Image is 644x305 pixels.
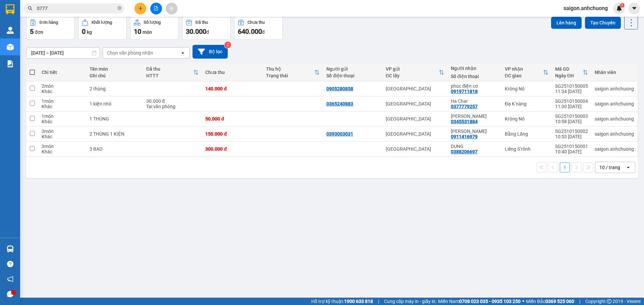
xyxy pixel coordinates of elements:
[505,116,548,122] div: Krông Nô
[3,3,97,40] li: [PERSON_NAME] ([GEOGRAPHIC_DATA])
[30,27,34,35] span: 5
[384,298,436,305] span: Cung cấp máy in - giấy in:
[117,6,121,10] span: close-circle
[42,104,83,109] div: Khác
[626,165,631,170] svg: open
[451,66,498,71] div: Người nhận
[595,70,634,75] div: Nhân viên
[186,27,206,35] span: 30.000
[166,3,177,14] button: aim
[451,113,498,119] div: lương hồng dân
[7,261,13,267] span: question-circle
[92,20,112,25] div: Khối lượng
[193,45,228,59] button: Bộ lọc
[326,73,379,78] div: Số điện thoại
[7,276,13,282] span: notification
[555,113,588,119] div: SG2510150003
[382,64,447,81] th: Toggle SortBy
[451,149,478,154] div: 0388206697
[146,73,194,78] div: HTTT
[90,73,140,78] div: Ghi chú
[205,131,259,137] div: 150.000 đ
[551,17,582,29] button: Lên hàng
[522,300,524,303] span: ⚪️
[238,27,262,35] span: 640.000
[78,16,127,40] button: Khối lượng0kg
[595,86,634,91] div: saigon.anhchuong
[107,50,153,56] div: Chọn văn phòng nhận
[7,27,14,34] img: warehouse-icon
[386,66,439,72] div: VP gửi
[545,299,574,304] strong: 0369 525 060
[326,66,379,72] div: Người gửi
[35,29,43,35] span: đơn
[196,20,208,25] div: Đã thu
[326,86,353,91] div: 0905280858
[386,73,439,78] div: ĐC lấy
[42,98,83,104] div: 1 món
[117,5,121,12] span: close-circle
[555,129,588,134] div: SG2510150002
[7,44,14,51] img: warehouse-icon
[46,47,89,55] li: VP Krông Nô
[3,47,46,69] li: VP [GEOGRAPHIC_DATA]
[169,6,174,11] span: aim
[555,83,588,89] div: SG2510150005
[386,116,444,122] div: [GEOGRAPHIC_DATA]
[505,73,543,78] div: ĐC giao
[248,20,265,25] div: Chưa thu
[555,119,588,124] div: 10:58 [DATE]
[505,146,548,152] div: Liêng S’rônh
[620,3,625,8] sup: 1
[42,83,83,89] div: 2 món
[386,86,444,91] div: [GEOGRAPHIC_DATA]
[26,16,75,40] button: Đơn hàng5đơn
[146,104,199,109] div: Tại văn phòng
[42,119,83,124] div: Khác
[585,17,621,29] button: Tạo Chuyến
[42,129,83,134] div: 3 món
[266,66,314,72] div: Thu hộ
[386,146,444,152] div: [GEOGRAPHIC_DATA]
[451,104,478,109] div: 0377779257
[40,20,58,25] div: Đơn hàng
[143,29,152,35] span: món
[555,73,583,78] div: Ngày ĐH
[42,113,83,119] div: 1 món
[628,3,640,14] button: caret-down
[505,86,548,91] div: Krông Nô
[6,4,14,14] img: logo-vxr
[144,20,161,25] div: Số lượng
[326,101,353,106] div: 0365240883
[205,86,259,91] div: 140.000 đ
[451,83,498,89] div: phúc điện cơ
[146,66,194,72] div: Đã thu
[560,162,570,172] button: 1
[138,6,143,11] span: plus
[42,144,83,149] div: 3 món
[90,131,140,137] div: 2 THÙNG 1 KIỆN
[205,70,259,75] div: Chưa thu
[579,298,580,305] span: |
[607,299,611,304] span: copyright
[595,116,634,122] div: saigon.anhchuong
[555,89,588,94] div: 11:34 [DATE]
[459,299,521,304] strong: 0708 023 035 - 0935 103 250
[130,16,179,40] button: Số lượng10món
[90,66,140,72] div: Tên món
[182,16,231,40] button: Đã thu30.000đ
[37,5,116,12] input: Tìm tên, số ĐT hoặc mã đơn
[205,116,259,122] div: 50.000 đ
[526,298,574,305] span: Miền Bắc
[7,60,14,67] img: solution-icon
[599,164,620,171] div: 10 / trang
[555,134,588,139] div: 10:53 [DATE]
[451,144,498,149] div: DUNG
[205,146,259,152] div: 300.000 đ
[558,4,613,12] span: saigon.anhchuong
[451,89,478,94] div: 0919711818
[555,98,588,104] div: SG2510150004
[555,149,588,154] div: 10:40 [DATE]
[386,131,444,137] div: [GEOGRAPHIC_DATA]
[552,64,591,81] th: Toggle SortBy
